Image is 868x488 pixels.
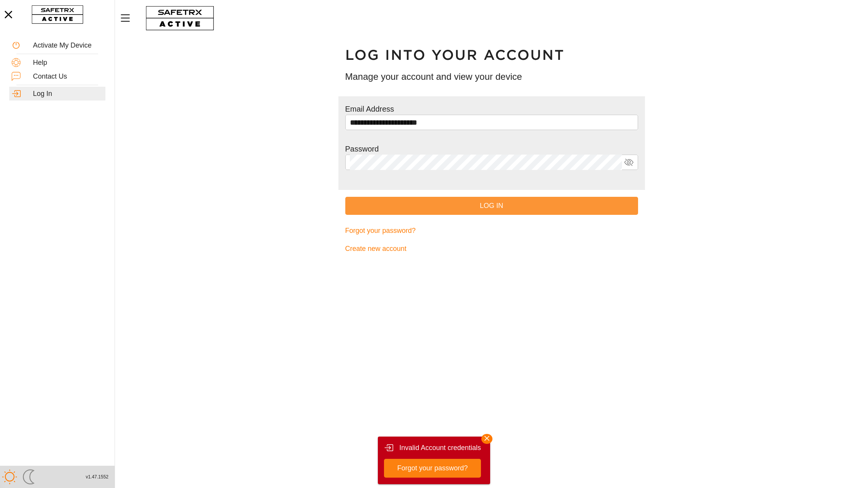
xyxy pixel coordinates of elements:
[119,10,138,26] button: Menu
[399,440,481,455] div: Invalid Account credentials
[345,240,638,258] a: Create new account
[384,459,481,478] button: Forgot your password?
[397,462,468,474] span: Forgot your password?
[345,105,394,113] label: Email Address
[11,72,21,81] img: ContactUs.svg
[345,222,638,240] a: Forgot your password?
[86,473,108,481] span: v1.47.1552
[345,70,638,83] h3: Manage your account and view your device
[33,41,103,50] div: Activate My Device
[345,197,638,215] button: Log In
[345,145,379,153] label: Password
[2,469,17,485] img: ModeLight.svg
[81,471,113,483] button: v1.47.1552
[33,90,103,98] div: Log In
[345,225,416,237] span: Forgot your password?
[345,46,638,64] h1: Log into your account
[345,243,407,255] span: Create new account
[11,58,21,67] img: Help.svg
[21,469,36,485] img: ModeDark.svg
[33,59,103,67] div: Help
[33,73,103,81] div: Contact Us
[351,200,632,212] span: Log In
